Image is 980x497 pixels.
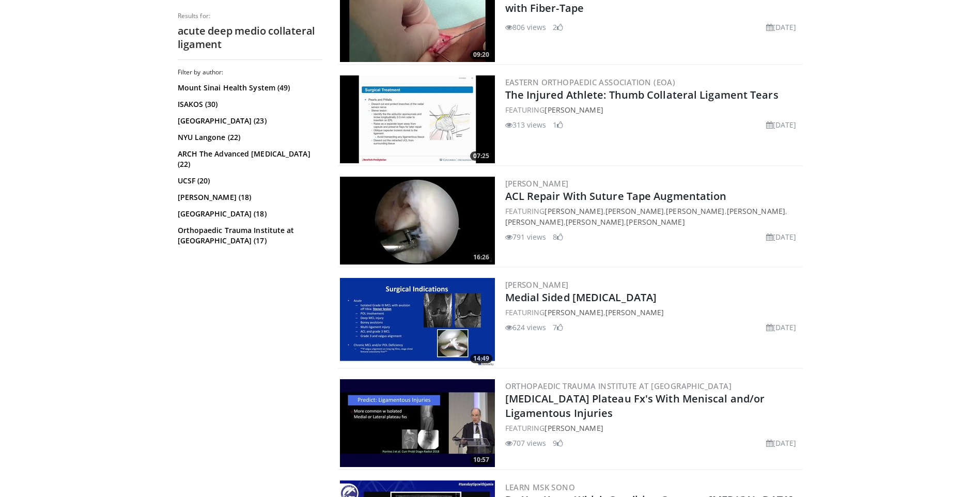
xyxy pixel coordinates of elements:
li: [DATE] [766,231,797,242]
img: 622bf88f-c22f-4b24-89a8-8f5b76e6719d.300x170_q85_crop-smart_upscale.jpg [340,75,495,163]
a: 10:57 [340,379,495,467]
a: [GEOGRAPHIC_DATA] (23) [178,116,320,126]
li: [DATE] [766,438,797,448]
span: 14:49 [470,354,492,363]
li: [DATE] [766,322,797,333]
a: [PERSON_NAME] [505,217,564,227]
img: 776847af-3f42-4dea-84f5-8d470f0e35de.300x170_q85_crop-smart_upscale.jpg [340,177,495,265]
a: [GEOGRAPHIC_DATA] (18) [178,209,320,219]
a: 14:49 [340,278,495,366]
a: ISAKOS (30) [178,99,320,110]
li: 7 [553,322,563,333]
div: FEATURING [505,423,801,433]
li: 313 views [505,119,547,130]
li: 1 [553,119,563,130]
a: Orthopaedic Trauma Institute at [GEOGRAPHIC_DATA] [505,381,732,391]
a: [PERSON_NAME] [545,206,603,216]
span: 16:26 [470,253,492,262]
a: [MEDICAL_DATA] Plateau Fx's With Meniscal and/or Ligamentous Injuries [505,392,765,420]
a: [PERSON_NAME] [545,307,603,317]
a: Medial Sided [MEDICAL_DATA] [505,290,657,304]
div: FEATURING [505,104,801,115]
a: [PERSON_NAME] [666,206,724,216]
a: [PERSON_NAME] [505,178,569,189]
h3: Filter by author: [178,68,322,76]
a: Learn MSK Sono [505,482,575,492]
a: [PERSON_NAME] [605,206,664,216]
h2: acute deep medio collateral ligament [178,24,322,51]
li: 8 [553,231,563,242]
a: [PERSON_NAME] [605,307,664,317]
a: [PERSON_NAME] [566,217,624,227]
a: [PERSON_NAME] [727,206,785,216]
a: NYU Langone (22) [178,132,320,143]
a: [PERSON_NAME] (18) [178,192,320,203]
a: [PERSON_NAME] [626,217,685,227]
a: The Injured Athlete: Thumb Collateral Ligament Tears [505,88,779,102]
img: 8815fa6c-9f6c-425b-bf9d-b9a9a8d65e9f.300x170_q85_crop-smart_upscale.jpg [340,379,495,467]
a: UCSF (20) [178,176,320,186]
li: 624 views [505,322,547,333]
p: Results for: [178,12,322,20]
div: FEATURING , , , , , , [505,206,801,227]
a: [PERSON_NAME] [545,423,603,433]
li: 806 views [505,22,547,33]
li: 791 views [505,231,547,242]
a: ACL Repair With Suture Tape Augmentation [505,189,727,203]
li: [DATE] [766,22,797,33]
div: FEATURING , [505,307,801,318]
a: 16:26 [340,177,495,265]
a: Orthopaedic Trauma Institute at [GEOGRAPHIC_DATA] (17) [178,225,320,246]
a: Eastern Orthopaedic Association (EOA) [505,77,676,87]
a: [PERSON_NAME] [545,105,603,115]
a: Mount Sinai Health System (49) [178,83,320,93]
a: 07:25 [340,75,495,163]
li: 707 views [505,438,547,448]
span: 10:57 [470,455,492,464]
span: 07:25 [470,151,492,161]
a: ARCH The Advanced [MEDICAL_DATA] (22) [178,149,320,169]
li: [DATE] [766,119,797,130]
img: 1093b870-8a95-4b77-8e14-87309390d0f5.300x170_q85_crop-smart_upscale.jpg [340,278,495,366]
li: 2 [553,22,563,33]
span: 09:20 [470,50,492,59]
li: 9 [553,438,563,448]
a: [PERSON_NAME] [505,279,569,290]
